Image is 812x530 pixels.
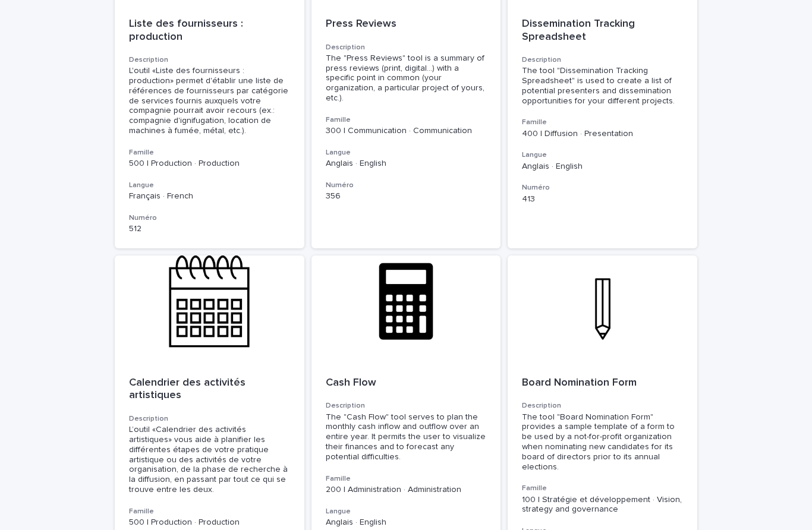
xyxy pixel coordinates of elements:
[522,118,683,127] h3: Famille
[326,159,487,169] p: Anglais · English
[326,412,487,462] div: The "Cash Flow" tool serves to plan the monthly cash inflow and outflow over an entire year. It p...
[326,191,487,201] p: 356
[326,507,487,516] h3: Langue
[129,66,290,136] div: L'outil «Liste des fournisseurs : production» permet d'établir une liste de références de fournis...
[129,159,290,169] p: 500 | Production · Production
[129,425,290,495] div: L’outil «Calendrier des activités artistiques» vous aide à planifier les différentes étapes de vo...
[129,18,290,43] p: Liste des fournisseurs : production
[522,183,683,193] h3: Numéro
[326,53,487,103] div: The "Press Reviews" tool is a summary of press reviews (print, digital...) with a specific point ...
[326,377,487,390] p: Cash Flow
[129,148,290,157] h3: Famille
[326,181,487,190] h3: Numéro
[522,150,683,160] h3: Langue
[522,18,683,43] p: Dissemination Tracking Spreadsheet
[326,18,487,31] p: Press Reviews
[129,518,290,528] p: 500 | Production · Production
[326,43,487,52] h3: Description
[326,401,487,411] h3: Description
[129,55,290,65] h3: Description
[129,414,290,424] h3: Description
[522,162,683,172] p: Anglais · English
[522,412,683,472] div: The tool "Board Nomination Form" provides a sample template of a form to be used by a not-for-pro...
[129,224,290,234] p: 512
[522,401,683,411] h3: Description
[326,126,487,136] p: 300 | Communication · Communication
[522,495,683,515] p: 100 | Stratégie et développement · Vision, strategy and governance
[522,194,683,204] p: 413
[129,507,290,516] h3: Famille
[522,377,683,390] p: Board Nomination Form
[129,377,290,402] p: Calendrier des activités artistiques
[522,55,683,65] h3: Description
[326,485,487,495] p: 200 | Administration · Administration
[129,191,290,201] p: Français · French
[326,148,487,157] h3: Langue
[522,129,683,139] p: 400 | Diffusion · Presentation
[326,115,487,125] h3: Famille
[326,518,487,528] p: Anglais · English
[522,484,683,493] h3: Famille
[522,66,683,106] div: The tool "Dissemination Tracking Spreadsheet" is used to create a list of potential presenters an...
[129,213,290,223] h3: Numéro
[129,181,290,190] h3: Langue
[326,474,487,484] h3: Famille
